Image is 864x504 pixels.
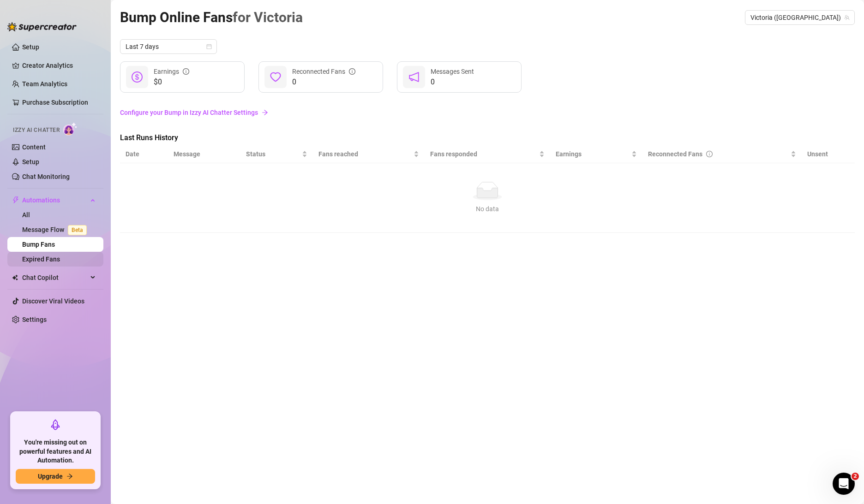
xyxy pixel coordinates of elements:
[292,77,355,88] span: 0
[22,226,90,233] a: Message FlowBeta
[750,11,849,24] span: Victoria (victoria)
[22,43,39,51] a: Setup
[706,151,713,157] span: info-circle
[120,6,303,28] article: Bump Online Fans
[318,149,412,159] span: Fans reached
[844,15,850,20] span: team
[22,95,96,110] a: Purchase Subscription
[154,66,189,77] div: Earnings
[206,44,212,49] span: calendar
[22,143,46,151] a: Content
[13,126,60,135] span: Izzy AI Chatter
[852,473,859,480] span: 2
[425,145,550,163] th: Fans responded
[802,145,834,163] th: Unsent
[833,473,855,495] iframe: Intercom live chat
[16,438,95,465] span: You're missing out on powerful features and AI Automation.
[22,211,30,219] a: All
[120,145,168,163] th: Date
[12,196,19,204] span: thunderbolt
[246,149,300,159] span: Status
[129,204,846,214] div: No data
[7,22,77,31] img: logo-BBDzfeDw.svg
[22,80,67,88] a: Team Analytics
[120,104,855,121] a: Configure your Bump in Izzy AI Chatter Settingsarrow-right
[550,145,642,163] th: Earnings
[16,469,95,484] button: Upgradearrow-right
[349,68,355,75] span: info-circle
[408,71,420,83] span: notification
[50,419,61,430] span: rocket
[66,473,73,480] span: arrow-right
[126,40,211,53] span: Last 7 days
[12,274,18,281] img: Chat Copilot
[168,145,240,163] th: Message
[68,225,87,235] span: Beta
[233,9,303,25] span: for Victoria
[240,145,313,163] th: Status
[262,109,268,116] span: arrow-right
[431,68,474,75] span: Messages Sent
[313,145,425,163] th: Fans reached
[120,132,275,143] span: Last Runs History
[22,316,47,323] a: Settings
[22,58,96,73] a: Creator Analytics
[22,270,88,285] span: Chat Copilot
[63,122,78,136] img: AI Chatter
[132,71,143,83] span: dollar
[648,149,789,159] div: Reconnected Fans
[183,68,189,75] span: info-circle
[430,149,537,159] span: Fans responded
[38,473,63,480] span: Upgrade
[270,71,281,83] span: heart
[22,241,55,248] a: Bump Fans
[22,297,84,305] a: Discover Viral Videos
[120,107,855,118] a: Configure your Bump in Izzy AI Chatter Settings
[556,149,630,159] span: Earnings
[22,158,39,166] a: Setup
[154,77,189,88] span: $0
[22,173,70,180] a: Chat Monitoring
[431,77,474,88] span: 0
[22,193,88,208] span: Automations
[292,66,355,77] div: Reconnected Fans
[22,255,60,263] a: Expired Fans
